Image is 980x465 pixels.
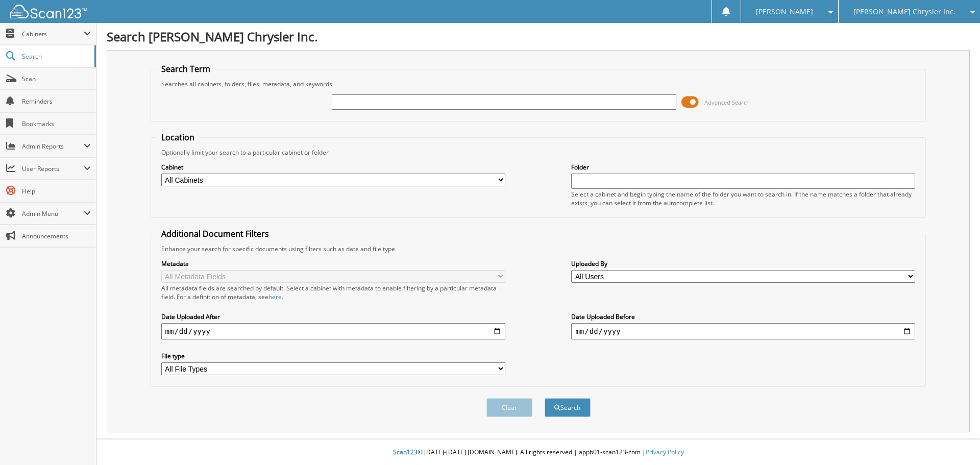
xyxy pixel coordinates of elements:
[22,209,84,218] span: Admin Menu
[156,63,215,75] legend: Search Term
[268,292,282,301] a: here
[22,30,84,38] span: Cabinets
[756,9,813,15] span: [PERSON_NAME]
[545,398,591,417] button: Search
[22,232,91,240] span: Announcements
[853,9,955,15] span: [PERSON_NAME] Chrysler Inc.
[156,228,274,239] legend: Additional Document Filters
[156,244,921,253] div: Enhance your search for specific documents using filters such as date and file type.
[156,132,200,143] legend: Location
[22,142,84,151] span: Admin Reports
[22,187,91,195] span: Help
[161,259,505,268] label: Metadata
[571,259,915,268] label: Uploaded By
[486,398,532,417] button: Clear
[571,323,915,339] input: end
[156,80,921,88] div: Searches all cabinets, folders, files, metadata, and keywords
[161,163,505,172] label: Cabinet
[22,52,89,61] span: Search
[22,97,91,106] span: Reminders
[22,75,91,83] span: Scan
[161,323,505,339] input: start
[22,119,91,128] span: Bookmarks
[96,440,980,465] div: © [DATE]-[DATE] [DOMAIN_NAME]. All rights reserved | appb01-scan123-com |
[646,448,684,456] a: Privacy Policy
[22,164,84,173] span: User Reports
[10,5,87,18] img: scan123-logo-white.svg
[571,190,915,207] div: Select a cabinet and begin typing the name of the folder you want to search in. If the name match...
[161,312,505,321] label: Date Uploaded After
[571,312,915,321] label: Date Uploaded Before
[161,284,505,301] div: All metadata fields are searched by default. Select a cabinet with metadata to enable filtering b...
[107,28,970,45] h1: Search [PERSON_NAME] Chrysler Inc.
[156,148,921,157] div: Optionally limit your search to a particular cabinet or folder
[393,448,418,456] span: Scan123
[571,163,915,172] label: Folder
[161,352,505,360] label: File type
[704,99,750,106] span: Advanced Search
